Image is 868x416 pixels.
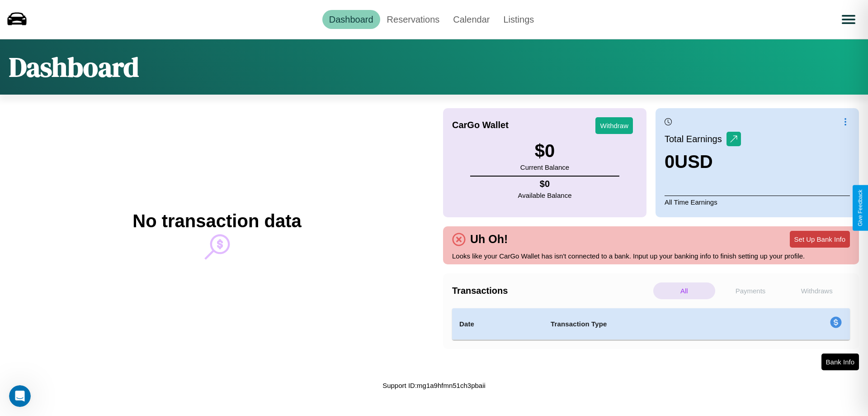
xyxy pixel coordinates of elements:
[518,179,572,189] h4: $ 0
[857,190,863,226] div: Give Feedback
[446,10,496,29] a: Calendar
[466,233,512,246] h4: Uh Oh!
[322,10,380,29] a: Dashboard
[551,319,756,330] h4: Transaction Type
[518,189,572,201] p: Available Balance
[720,282,782,299] p: Payments
[836,7,861,32] button: Open menu
[452,308,850,340] table: simple table
[9,385,31,407] iframe: Intercom live chat
[520,161,569,173] p: Current Balance
[665,131,726,147] p: Total Earnings
[790,231,850,248] button: Set Up Bank Info
[452,286,651,296] h4: Transactions
[9,48,139,86] h1: Dashboard
[132,211,301,231] h2: No transaction data
[496,10,541,29] a: Listings
[452,120,509,130] h4: CarGo Wallet
[382,379,486,392] p: Support ID: mg1a9hfmn51ch3pbaii
[821,354,859,370] button: Bank Info
[520,141,569,161] h3: $ 0
[786,282,848,299] p: Withdraws
[595,117,633,134] button: Withdraw
[459,319,536,330] h4: Date
[665,196,850,208] p: All Time Earnings
[653,282,715,299] p: All
[452,250,850,262] p: Looks like your CarGo Wallet has isn't connected to a bank. Input up your banking info to finish ...
[380,10,447,29] a: Reservations
[665,152,741,172] h3: 0 USD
